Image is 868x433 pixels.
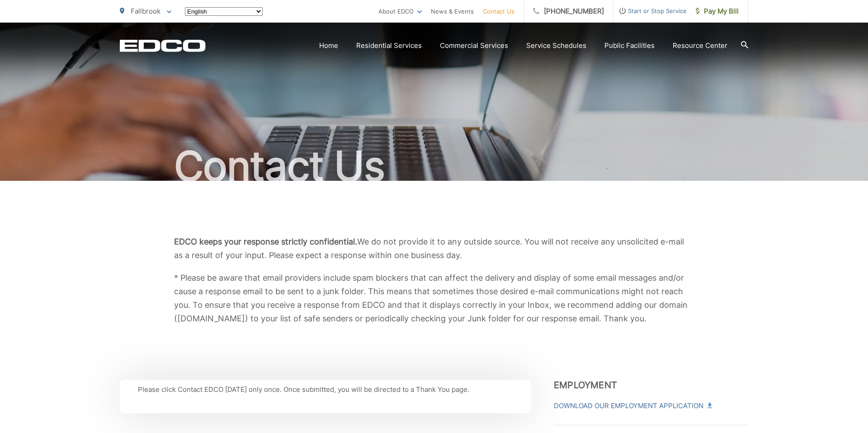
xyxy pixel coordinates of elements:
p: We do not provide it to any outside source. You will not receive any unsolicited e-mail as a resu... [174,235,694,262]
b: EDCO keeps your response strictly confidential. [174,237,357,246]
a: Residential Services [356,40,422,51]
h3: Employment [554,380,748,391]
a: Resource Center [673,40,727,51]
p: Please click Contact EDCO [DATE] only once. Once submitted, you will be directed to a Thank You p... [138,384,513,395]
a: Commercial Services [440,40,508,51]
select: Select a language [185,7,263,16]
p: * Please be aware that email providers include spam blockers that can affect the delivery and dis... [174,271,694,325]
a: Public Facilities [604,40,655,51]
span: Fallbrook [131,7,160,15]
a: Download Our Employment Application [554,400,711,411]
a: About EDCO [378,6,422,17]
a: Contact Us [483,6,514,17]
a: Service Schedules [526,40,586,51]
a: EDCD logo. Return to the homepage. [120,39,206,52]
a: News & Events [431,6,474,17]
h1: Contact Us [120,144,748,189]
a: Home [319,40,338,51]
span: Pay My Bill [696,6,739,17]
